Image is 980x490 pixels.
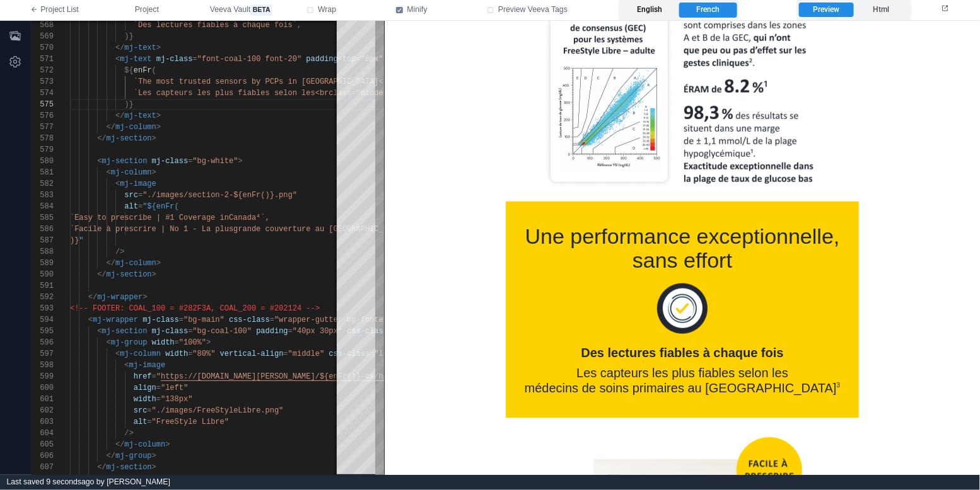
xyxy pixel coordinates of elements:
span: = [288,327,293,336]
span: < [107,338,111,347]
span: mj-column [111,168,152,177]
sup: 3 [452,361,456,368]
span: < [88,316,93,324]
span: Minify [407,4,428,16]
div: 571 [31,54,54,65]
span: grande couverture au [GEOGRAPHIC_DATA]`, [233,225,415,234]
span: Preview Veeva Tags [498,4,568,16]
span: </ [107,452,115,460]
span: "./images/section-2-${enFr()}.png" [143,191,297,200]
div: 593 [31,303,54,314]
div: 587 [31,235,54,246]
span: Wrap [318,4,336,16]
span: enFr [134,66,152,75]
span: = [284,350,288,358]
span: mj-class [143,316,179,324]
span: ( [152,66,156,75]
span: <!-- Text --> [70,474,129,483]
span: mj-column [120,350,161,358]
div: 583 [31,190,54,201]
span: = [188,157,192,166]
span: align [134,384,156,392]
span: "80%" [192,350,215,358]
span: mj-class [156,55,193,64]
span: )} [124,32,133,41]
span: mj-group [111,338,148,347]
span: < [107,168,111,177]
span: > [238,157,242,166]
span: = [152,372,156,381]
span: <!-- FOOTER: COAL_100 = #282F3A, COAL_200 = #2 [70,304,279,313]
span: = [138,191,143,200]
span: "font-coal-100 font-20" [197,55,302,64]
span: < [115,179,120,188]
div: 590 [31,269,54,280]
div: 591 [31,280,54,292]
span: mj-section [107,270,152,279]
div: 572 [31,65,54,76]
span: > [156,43,161,52]
span: src [124,191,138,200]
span: "bg-main" [184,316,225,324]
div: 569 [31,31,54,42]
span: > [165,440,170,449]
div: Les capteurs les plus fiables selon les médecins de soins primaires au [GEOGRAPHIC_DATA] [134,345,462,375]
span: `Easy to prescribe | #1 Coverage in [70,214,229,222]
div: 586 [31,224,54,235]
span: mj-column [115,123,156,132]
span: 02124 --> [279,304,320,313]
div: 581 [31,167,54,178]
span: mj-section [107,463,152,472]
label: Preview [799,3,853,18]
span: Veeva Vault [210,4,272,16]
span: = [175,338,179,347]
div: 589 [31,258,54,269]
span: = [156,384,161,392]
span: = [138,202,143,211]
span: > [152,134,156,143]
span: > [152,452,156,460]
span: ${ [124,66,133,75]
div: Une performance exceptionnelle, sans effort [134,203,462,251]
span: src [134,406,148,415]
span: = [188,327,192,336]
span: "${enFr( [143,202,179,211]
span: = [179,316,184,324]
div: 594 [31,314,54,326]
span: "left" [161,384,188,392]
span: mj-class [152,157,189,166]
span: width [134,395,156,404]
label: English [621,3,679,18]
div: 574 [31,88,54,99]
div: 601 [31,394,54,405]
span: > [152,463,156,472]
span: </ [107,123,115,132]
span: https://[DOMAIN_NAME][PERSON_NAME]/${enFr()}-ca/home.htm [161,372,415,381]
span: "bg-white" [192,157,238,166]
span: < [124,361,129,370]
div: 575 [31,99,54,110]
iframe: preview [385,21,980,475]
div: Des lectures fiables à chaque fois [134,324,462,339]
span: = [270,316,274,324]
span: vertical-align [220,350,284,358]
span: Canada⁴`, [229,214,270,222]
span: > [156,111,161,120]
div: 577 [31,122,54,133]
span: mj-wrapper [93,316,138,324]
span: </ [115,111,124,120]
div: 605 [31,439,54,450]
span: mj-class [152,327,189,336]
span: "wrapper-gutter bg-footer" [274,316,392,324]
div: 604 [31,428,54,439]
div: 595 [31,326,54,337]
span: "middle" [288,350,325,358]
div: 568 [31,20,54,31]
div: 580 [31,156,54,167]
span: "100%" [179,338,206,347]
div: 578 [31,133,54,144]
span: " [79,236,83,245]
span: href [134,372,152,381]
span: width [152,338,175,347]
